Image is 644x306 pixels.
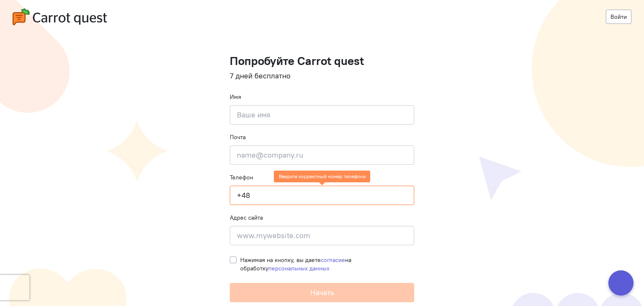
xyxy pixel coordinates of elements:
input: Ваше имя [230,105,414,124]
h4: 7 дней бесплатно [230,72,414,80]
ng-message: Введите корректный номер телефона [274,171,370,182]
h1: Попробуйте Carrot quest [230,54,414,67]
button: Начать [230,283,414,302]
span: Начать [310,288,334,297]
input: +79001110101 [230,186,414,205]
a: персональных данных [268,265,330,272]
a: согласие [321,256,345,264]
input: www.mywebsite.com [230,226,414,245]
label: Телефон [230,173,253,182]
input: name@company.ru [230,145,414,165]
span: Нажимая на кнопку, вы даете на обработку [240,256,351,272]
a: Войти [606,10,631,24]
label: Адрес сайта [230,213,263,222]
img: carrot-quest-logo.svg [13,8,107,25]
label: Почта [230,133,246,141]
label: Имя [230,93,241,101]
